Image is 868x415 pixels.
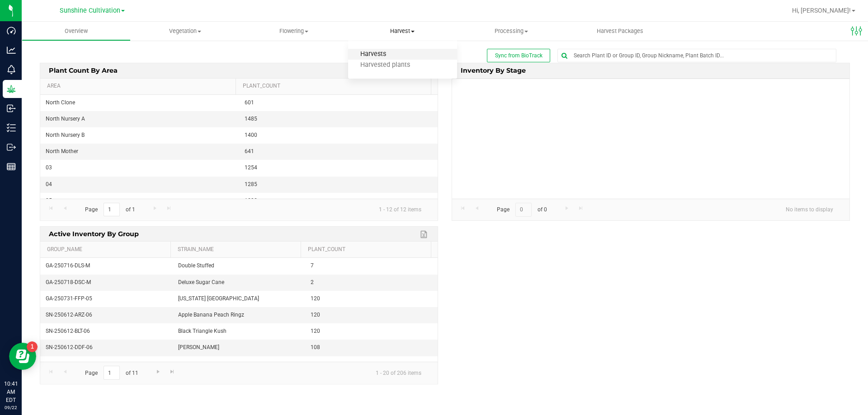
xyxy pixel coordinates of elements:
[7,26,16,35] inline-svg: Dashboard
[239,111,438,127] td: 1485
[348,27,457,35] span: Harvest
[305,307,438,323] td: 120
[40,160,239,176] td: 03
[458,27,566,35] span: Processing
[239,160,438,176] td: 1254
[305,340,438,356] td: 108
[239,193,438,209] td: 1292
[7,143,16,152] inline-svg: Outbound
[239,127,438,144] td: 1400
[47,63,120,77] span: Plant Count By Area
[47,83,232,90] a: Area
[7,104,16,113] inline-svg: Inbound
[22,22,131,41] a: Overview
[40,323,173,340] td: SN-250612-BLT-06
[40,340,173,356] td: SN-250612-DDF-06
[7,84,16,93] inline-svg: Grow
[52,27,100,35] span: Overview
[239,177,438,193] td: 1285
[778,203,840,216] span: No items to display
[27,341,38,352] iframe: Resource center unread badge
[173,275,305,291] td: Deluxe Sugar Cane
[40,291,173,307] td: GA-250731-FFP-05
[131,22,240,41] a: Vegetation
[104,366,120,380] input: 1
[418,228,431,240] a: Export to Excel
[47,227,142,241] span: Active Inventory by Group
[792,7,851,14] span: Hi, [PERSON_NAME]!
[40,193,239,209] td: 05
[40,258,173,274] td: GA-250716-DLS-M
[7,123,16,132] inline-svg: Inventory
[47,246,167,253] a: Group_Name
[308,246,427,253] a: plant_count
[305,291,438,307] td: 120
[9,343,36,370] iframe: Resource center
[457,22,566,41] a: Processing
[40,127,239,144] td: North Nursery B
[40,356,173,373] td: SN-250612-G41-06
[558,49,836,62] input: Search Plant ID or Group ID, Group Nickname, Plant Batch ID...
[104,203,120,217] input: 1
[305,258,438,274] td: 7
[495,52,542,59] span: Sync from BioTrack
[173,323,305,340] td: Black Triangle Kush
[40,275,173,291] td: GA-250718-DSC-M
[40,177,239,193] td: 04
[240,27,348,35] span: Flowering
[489,203,554,217] span: Page of 0
[7,162,16,171] inline-svg: Reports
[239,95,438,111] td: 601
[40,111,239,127] td: North Nursery A
[7,46,16,55] inline-svg: Analytics
[60,7,120,14] span: Sunshine Cultivation
[151,366,165,378] a: Go to the next page
[77,366,146,380] span: Page of 11
[372,203,429,216] span: 1 - 12 of 12 items
[368,366,429,379] span: 1 - 20 of 206 items
[239,144,438,160] td: 641
[4,404,18,411] p: 09/22
[458,63,528,77] span: Inventory by Stage
[131,27,239,35] span: Vegetation
[40,95,239,111] td: North Clone
[173,307,305,323] td: Apple Banana Peach Ringz
[173,340,305,356] td: [PERSON_NAME]
[305,275,438,291] td: 2
[173,356,305,373] td: Gelato 41
[77,203,142,217] span: Page of 1
[166,366,179,378] a: Go to the last page
[305,323,438,340] td: 120
[487,49,550,62] button: Sync from BioTrack
[348,22,457,41] a: Harvest Harvests Harvested plants
[305,356,438,373] td: 210
[7,65,16,74] inline-svg: Monitoring
[566,22,675,41] a: Harvest Packages
[178,246,297,253] a: strain_name
[348,61,422,69] span: Harvested plants
[585,27,656,35] span: Harvest Packages
[173,291,305,307] td: [US_STATE] [GEOGRAPHIC_DATA]
[348,51,398,58] span: Harvests
[173,258,305,274] td: Double Stuffed
[4,380,18,404] p: 10:41 AM EDT
[40,144,239,160] td: North Mother
[40,307,173,323] td: SN-250612-ARZ-06
[243,83,427,90] a: Plant_Count
[239,22,348,41] a: Flowering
